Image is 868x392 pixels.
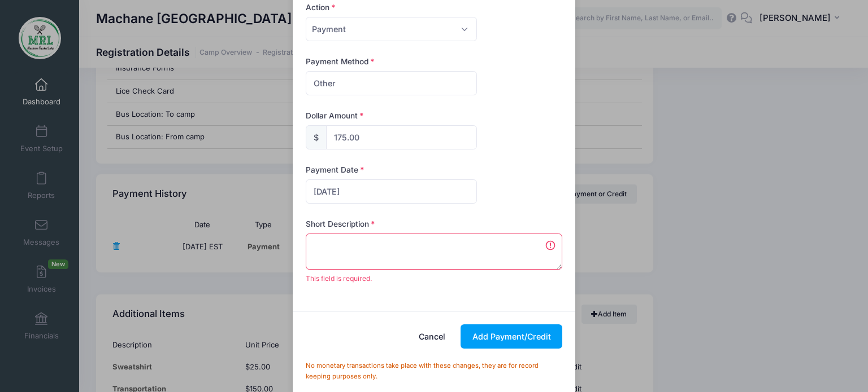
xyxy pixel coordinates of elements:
label: Action [306,2,336,13]
span: This field is required. [306,274,563,284]
button: Cancel [407,324,457,349]
label: Dollar Amount [306,110,364,121]
small: No monetary transactions take place with these changes, they are for record keeping purposes only. [306,362,539,381]
div: $ [306,125,327,149]
input: xxx.xx [326,125,477,149]
button: Add Payment/Credit [461,324,562,349]
label: Short Description [306,218,375,230]
label: Payment Date [306,164,364,175]
label: Payment Method [306,56,375,67]
input: mm/dd/yyyy [306,179,477,204]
